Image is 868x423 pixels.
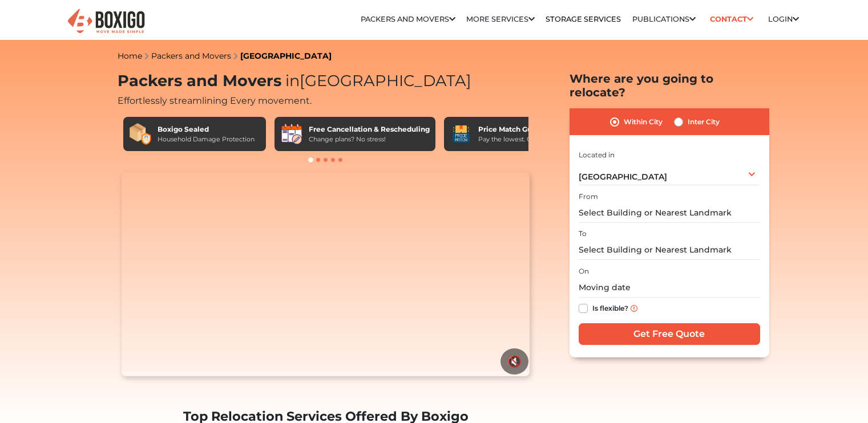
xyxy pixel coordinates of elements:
a: More services [466,15,535,23]
img: Price Match Guarantee [450,123,473,145]
img: Free Cancellation & Rescheduling [280,123,303,145]
input: Moving date [579,278,760,298]
img: Boxigo Sealed [129,123,152,145]
label: From [579,192,598,202]
a: Contact [706,10,757,28]
div: Change plans? No stress! [309,135,430,144]
div: Household Damage Protection [158,135,255,144]
a: Packers and Movers [361,15,455,23]
div: Boxigo Sealed [158,124,255,135]
span: [GEOGRAPHIC_DATA] [281,71,471,90]
label: On [579,266,589,276]
a: Login [768,15,799,23]
label: Is flexible? [592,302,628,314]
input: Select Building or Nearest Landmark [579,203,760,223]
input: Select Building or Nearest Landmark [579,240,760,260]
span: Effortlessly streamlining Every movement. [118,95,312,106]
div: Pay the lowest. Guaranteed! [478,135,565,144]
a: Storage Services [546,15,621,23]
div: Free Cancellation & Rescheduling [309,124,430,135]
video: Your browser does not support the video tag. [122,172,530,376]
a: Publications [632,15,696,23]
span: [GEOGRAPHIC_DATA] [579,172,667,182]
input: Get Free Quote [579,323,760,345]
a: [GEOGRAPHIC_DATA] [240,51,332,61]
h1: Packers and Movers [118,72,534,91]
span: in [285,71,300,90]
a: Home [118,51,142,61]
button: 🔇 [500,348,528,375]
label: Located in [579,150,615,160]
img: info [631,305,637,312]
label: To [579,229,587,239]
div: Price Match Guarantee [478,124,565,135]
label: Inter City [688,115,720,129]
h2: Where are you going to relocate? [570,72,769,99]
img: Boxigo [66,7,146,35]
label: Within City [624,115,663,129]
a: Packers and Movers [151,51,231,61]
